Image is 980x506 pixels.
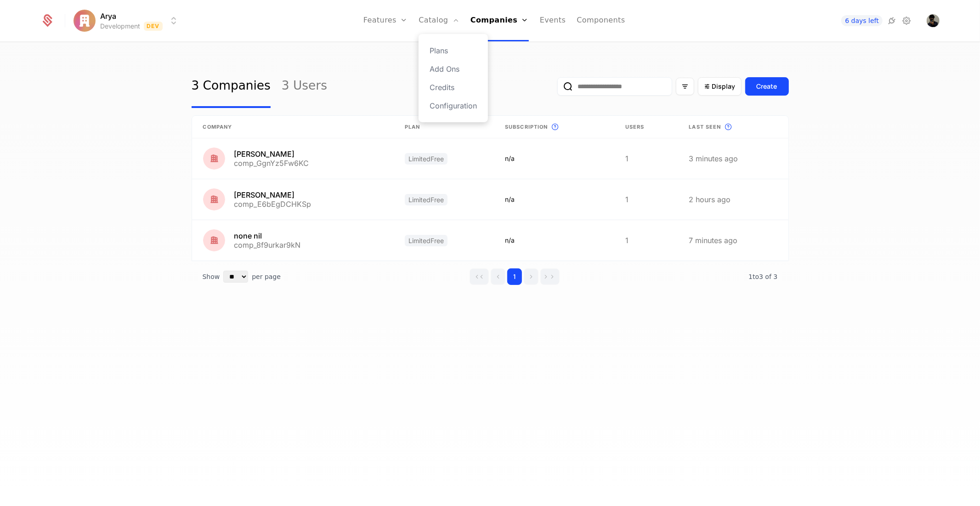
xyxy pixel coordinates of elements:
a: Settings [901,15,912,26]
a: Add Ons [430,63,477,74]
span: 1 to 3 of [748,273,773,280]
span: Display [712,82,736,91]
span: Show [203,272,220,281]
span: Dev [144,22,163,31]
button: Select environment [76,11,179,31]
a: Integrations [886,15,897,26]
th: Company [192,116,394,138]
button: Go to next page [524,268,538,285]
a: 6 days left [841,15,883,26]
button: Go to last page [540,268,560,285]
span: Arya [100,11,116,22]
a: 3 Users [282,65,327,108]
img: Arya [74,10,96,32]
span: Subscription [505,123,548,131]
a: Credits [430,82,477,93]
a: Plans [430,45,477,56]
div: Page navigation [470,268,560,285]
button: Create [745,77,789,96]
button: Go to previous page [491,268,505,285]
div: Create [757,82,777,91]
th: Users [614,116,678,138]
span: per page [252,272,281,281]
div: Development [100,22,140,31]
a: Configuration [430,100,477,111]
span: Last seen [689,123,721,131]
button: Go to first page [470,268,489,285]
button: Go to page 1 [507,268,522,285]
div: Table pagination [192,261,789,292]
a: 3 Companies [192,65,271,108]
select: Select page size [223,271,248,283]
button: Filter options [676,78,694,95]
span: 3 [748,273,777,280]
img: Arya Pratap [927,14,940,27]
button: Display [698,77,742,96]
th: Plan [394,116,494,138]
button: Open user button [927,14,940,27]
